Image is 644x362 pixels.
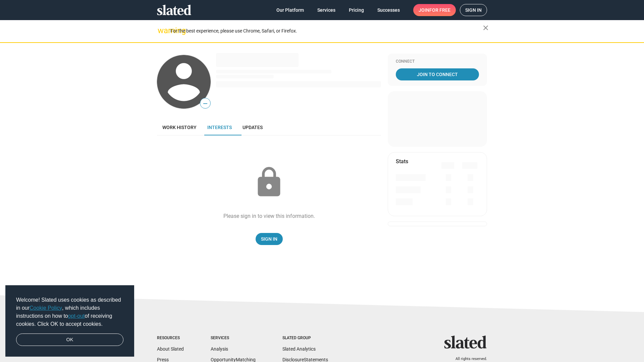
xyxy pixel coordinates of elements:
a: Successes [372,4,405,16]
a: Join To Connect [396,68,479,80]
span: Join To Connect [397,68,478,80]
a: Interests [202,119,237,135]
span: Updates [243,125,263,130]
a: Updates [237,119,268,135]
span: Our Platform [276,4,304,16]
a: Cookie Policy [30,305,62,311]
div: Services [211,336,256,341]
mat-card-title: Stats [396,158,408,165]
span: Sign in [465,4,482,16]
a: Our Platform [271,4,309,16]
div: Connect [396,59,479,64]
mat-icon: close [482,24,490,32]
a: Services [312,4,341,16]
div: Slated Group [282,336,328,341]
a: Sign In [256,233,283,245]
span: Successes [377,4,400,16]
span: Services [317,4,335,16]
span: Welcome! Slated uses cookies as described in our , which includes instructions on how to of recei... [16,296,123,328]
mat-icon: lock [252,166,286,199]
div: Resources [157,336,184,341]
a: Joinfor free [413,4,456,16]
a: Sign in [460,4,487,16]
a: Work history [157,119,202,135]
span: Pricing [349,4,364,16]
a: Analysis [211,346,228,352]
span: for free [429,4,450,16]
div: For the best experience, please use Chrome, Safari, or Firefox. [170,26,483,36]
a: About Slated [157,346,184,352]
a: opt-out [68,313,85,319]
span: — [200,99,210,108]
span: Work history [162,125,197,130]
div: cookieconsent [5,285,134,357]
mat-icon: warning [158,26,166,35]
a: Slated Analytics [282,346,316,352]
span: Sign In [261,233,277,245]
a: Pricing [343,4,369,16]
span: Join [419,4,450,16]
div: Please sign in to view this information. [223,213,315,220]
a: dismiss cookie message [16,334,123,346]
span: Interests [207,125,232,130]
